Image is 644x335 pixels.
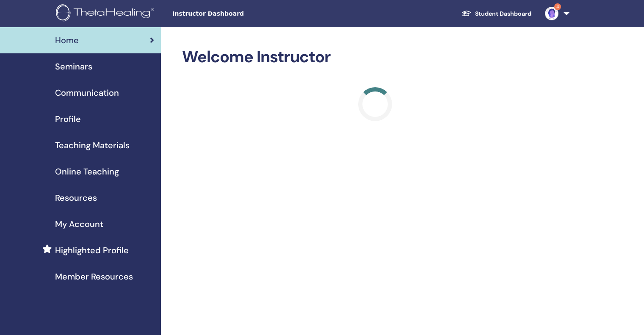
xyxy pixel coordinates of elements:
[55,218,103,230] span: My Account
[55,34,79,47] span: Home
[55,60,92,73] span: Seminars
[56,4,157,23] img: logo.png
[55,86,119,99] span: Communication
[55,139,130,152] span: Teaching Materials
[545,7,558,20] img: default.jpg
[55,244,129,257] span: Highlighted Profile
[55,191,97,204] span: Resources
[455,6,538,22] a: Student Dashboard
[554,3,561,10] span: 4
[182,47,568,67] h2: Welcome Instructor
[55,270,133,283] span: Member Resources
[462,10,472,17] img: graduation-cap-white.svg
[55,165,119,178] span: Online Teaching
[55,113,81,125] span: Profile
[172,9,299,18] span: Instructor Dashboard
